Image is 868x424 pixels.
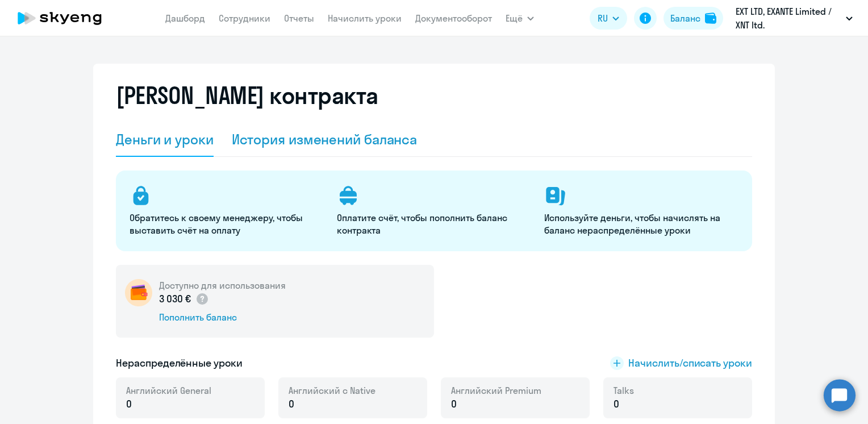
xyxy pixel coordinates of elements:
button: RU [590,7,627,30]
p: 3 030 € [159,292,209,306]
a: Начислить уроки [328,13,402,24]
button: EXT LTD, ‎EXANTE Limited / XNT ltd. [730,5,858,32]
span: RU [598,11,608,25]
span: Начислить/списать уроки [628,356,752,371]
span: Английский с Native [289,384,375,397]
p: Оплатите счёт, чтобы пополнить баланс контракта [337,211,531,236]
span: Английский General [126,384,211,397]
a: Документооборот [415,13,492,24]
a: Отчеты [284,13,314,24]
span: Английский Premium [451,384,541,397]
a: Дашборд [165,13,205,24]
span: 0 [289,397,294,411]
img: balance [705,13,716,24]
h5: Доступно для использования [159,279,286,292]
p: EXT LTD, ‎EXANTE Limited / XNT ltd. [736,5,841,32]
div: Деньги и уроки [116,130,214,148]
img: wallet-circle.png [125,279,152,306]
div: История изменений баланса [232,130,418,148]
a: Сотрудники [219,13,270,24]
span: Talks [614,384,634,397]
div: Баланс [670,11,700,25]
div: Пополнить баланс [159,311,286,323]
p: Используйте деньги, чтобы начислять на баланс нераспределённые уроки [544,211,738,236]
span: 0 [126,397,132,411]
h5: Нераспределённые уроки [116,356,243,371]
button: Ещё [506,7,534,30]
button: Балансbalance [663,7,723,30]
span: 0 [614,397,619,411]
span: 0 [451,397,457,411]
p: Обратитесь к своему менеджеру, чтобы выставить счёт на оплату [130,211,323,236]
h2: [PERSON_NAME] контракта [116,82,378,109]
span: Ещё [506,11,523,25]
